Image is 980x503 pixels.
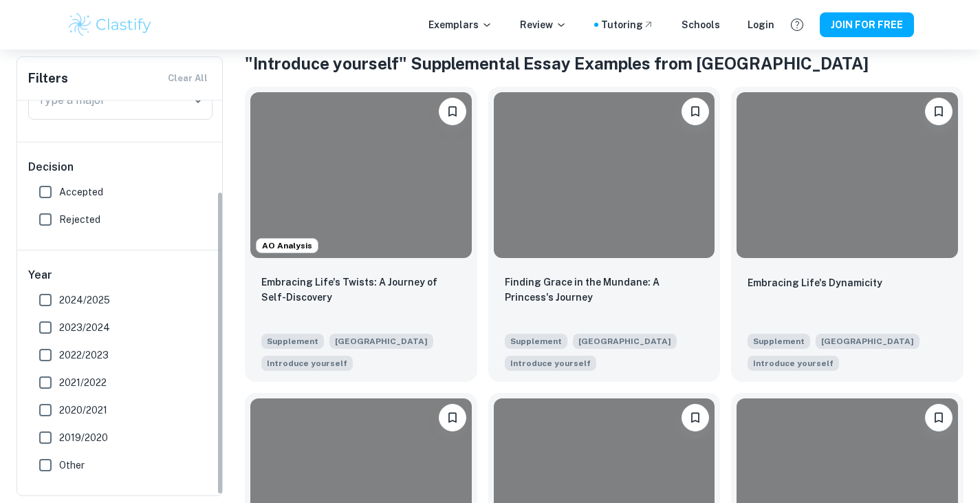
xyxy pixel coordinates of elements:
[682,98,709,125] button: Please log in to bookmark exemplars
[428,17,492,32] p: Exemplars
[261,354,353,371] span: "Be yourself," Oscar Wilde advised. "Everyone else is taken." Introduce yourself.
[59,458,85,473] span: Other
[28,159,213,175] h6: Decision
[682,17,720,32] a: Schools
[59,375,107,390] span: 2021/2022
[748,334,810,349] span: Supplement
[785,13,809,36] button: Help and Feedback
[505,354,596,371] span: "Be yourself," Oscar Wilde advised. "Everyone else is taken." Introduce yourself.
[925,404,952,431] button: Please log in to bookmark exemplars
[820,12,914,37] button: JOIN FOR FREE
[59,320,110,335] span: 2023/2024
[329,334,433,349] span: [GEOGRAPHIC_DATA]
[573,334,677,349] span: [GEOGRAPHIC_DATA]
[682,404,709,431] button: Please log in to bookmark exemplars
[520,17,567,32] p: Review
[505,334,567,349] span: Supplement
[439,98,466,125] button: Please log in to bookmark exemplars
[748,17,774,32] a: Login
[59,430,108,445] span: 2019/2020
[439,404,466,431] button: Please log in to bookmark exemplars
[505,275,704,305] p: Finding Grace in the Mundane: A Princess's Journey
[28,69,68,88] h6: Filters
[67,11,154,39] img: Clastify logo
[59,347,109,363] span: 2022/2023
[245,51,963,76] h1: "Introduce yourself" Supplemental Essay Examples from [GEOGRAPHIC_DATA]
[261,334,324,349] span: Supplement
[28,267,213,283] h6: Year
[816,334,919,349] span: [GEOGRAPHIC_DATA]
[601,17,654,32] a: Tutoring
[267,357,347,370] span: Introduce yourself
[261,275,461,305] p: Embracing Life's Twists: A Journey of Self-Discovery
[257,239,318,252] span: AO Analysis
[748,354,839,371] span: “Be yourself,” Oscar Wilde advised. “Everyone else is taken.” Introduce yourself in 200-250 words.
[748,275,882,290] p: Embracing Life's Dynamicity
[753,357,834,370] span: Introduce yourself
[59,403,107,418] span: 2020/2021
[731,87,963,382] a: Please log in to bookmark exemplarsEmbracing Life's DynamicitySupplement[GEOGRAPHIC_DATA]“Be your...
[59,292,110,308] span: 2024/2025
[510,357,591,370] span: Introduce yourself
[188,91,208,110] button: Open
[59,184,103,200] span: Accepted
[245,87,477,382] a: AO AnalysisPlease log in to bookmark exemplarsEmbracing Life's Twists: A Journey of Self-Discover...
[488,87,721,382] a: Please log in to bookmark exemplarsFinding Grace in the Mundane: A Princess's JourneySupplement[G...
[59,212,100,227] span: Rejected
[925,98,952,125] button: Please log in to bookmark exemplars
